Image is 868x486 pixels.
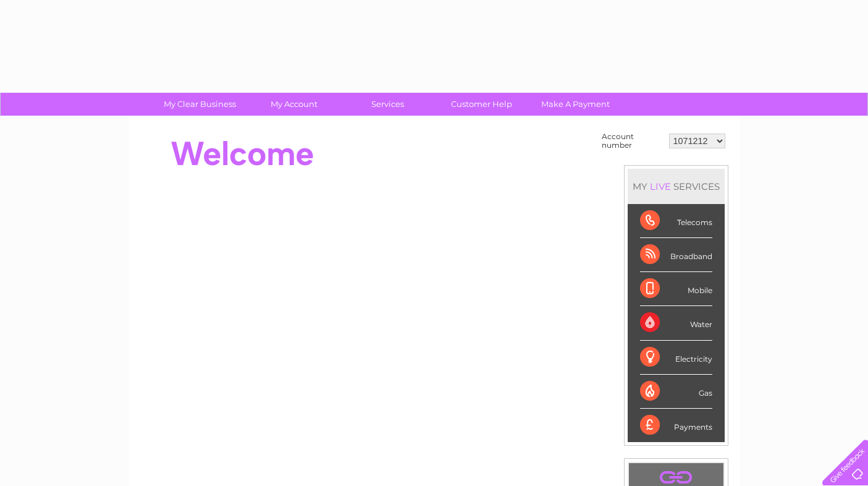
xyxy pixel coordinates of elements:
div: Electricity [640,341,712,375]
a: My Clear Business [149,93,251,116]
a: Make A Payment [525,93,626,116]
a: Customer Help [431,93,533,116]
a: Services [337,93,439,116]
div: LIVE [647,181,673,192]
div: Gas [640,375,712,409]
td: Account number [599,129,666,153]
div: MY SERVICES [628,169,725,204]
div: Broadband [640,238,712,272]
div: Water [640,306,712,340]
div: Payments [640,409,712,442]
a: My Account [243,93,345,116]
div: Telecoms [640,204,712,238]
div: Mobile [640,272,712,306]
